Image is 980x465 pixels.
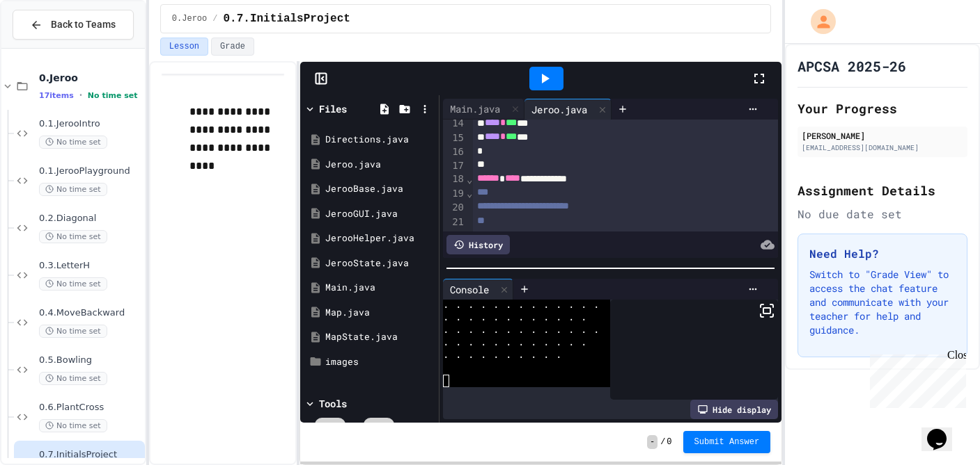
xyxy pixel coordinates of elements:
div: Directions.java [325,133,434,147]
span: No time set [39,419,107,432]
h2: Your Progress [798,99,967,118]
div: 19 [443,187,466,201]
button: Grade [211,38,254,56]
div: Jeroo.java [325,158,434,172]
span: No time set [39,325,107,338]
div: 14 [443,117,466,131]
span: 0 [667,437,671,448]
span: 0.3.LetterH [39,260,142,272]
button: Submit Answer [683,431,771,453]
p: Switch to "Grade View" to access the chat feature and communicate with your teacher for help and ... [809,268,956,337]
div: 16 [443,145,466,159]
span: 0.2.Diagonal [39,213,142,225]
span: Fold line [466,174,473,185]
span: Submit Answer [694,437,760,448]
div: JerooGUI.java [325,207,434,221]
span: No time set [39,230,107,243]
span: / [660,437,665,448]
div: Console [443,282,496,297]
div: Tools [319,396,347,411]
div: Main.java [325,281,434,295]
span: 0.7.InitialsProject [39,449,142,461]
div: Main.java [443,99,524,120]
span: 17 items [39,91,74,100]
div: Jeroo.java [524,99,612,120]
iframe: chat widget [864,349,966,408]
div: MapState.java [325,330,434,344]
span: 0.6.PlantCross [39,402,142,414]
div: Jeroo.java [524,102,594,117]
span: Fold line [466,188,473,199]
div: 20 [443,201,466,215]
div: JerooBase.java [325,182,434,196]
div: JerooState.java [325,256,434,270]
div: 21 [443,215,466,229]
div: No due date set [798,206,967,222]
span: 0.5.Bowling [39,354,142,366]
div: 22 [443,229,466,243]
div: [PERSON_NAME] [802,129,963,142]
div: Files [319,101,347,116]
div: Main.java [443,101,507,116]
iframe: chat widget [921,409,966,451]
div: 15 [443,131,466,145]
div: 18 [443,172,466,186]
div: [EMAIL_ADDRESS][DOMAIN_NAME] [802,142,963,153]
div: images [325,355,434,369]
span: No time set [39,277,107,291]
div: My Account [796,6,839,38]
span: No time set [39,136,107,149]
div: Console [443,279,513,300]
div: JerooHelper.java [325,231,434,245]
button: Lesson [160,38,208,56]
span: . . . . . . . . . . . . . [443,300,600,312]
span: 0.1.JerooIntro [39,118,142,130]
span: 0.7.InitialsProject [223,10,350,27]
div: Hide display [690,400,778,419]
h2: Assignment Details [798,181,967,200]
span: . . . . . . . . . . . . [443,337,587,350]
span: Back to Teams [51,17,116,32]
h3: Need Help? [809,245,956,262]
div: Chat with us now!Close [6,6,96,88]
button: Back to Teams [13,10,134,40]
span: • [79,90,82,101]
span: 0.4.MoveBackward [39,307,142,319]
span: - [647,435,658,449]
span: . . . . . . . . . . . . [443,312,587,325]
h1: APCSA 2025-26 [798,56,906,76]
div: 17 [443,159,466,173]
span: . . . . . . . . . . . . . [443,325,600,337]
span: No time set [88,91,138,100]
span: 0.1.JerooPlayground [39,165,142,177]
span: 0.Jeroo [39,72,142,84]
span: . . . . . . . . . . [443,350,562,362]
div: History [446,235,510,254]
span: No time set [39,372,107,385]
span: No time set [39,183,107,196]
span: 0.Jeroo [172,13,207,24]
div: Map.java [325,306,434,320]
span: / [212,13,217,24]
